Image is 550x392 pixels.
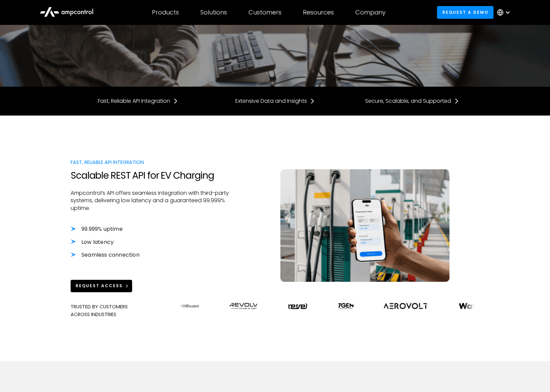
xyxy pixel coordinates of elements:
a: Extensive Data and Insights [235,97,315,105]
div: Company [355,9,386,16]
img: Integrate EV charging mobile apps [280,169,449,282]
a: Request a demo [437,6,494,18]
div: Products [152,9,179,16]
li: Low latency [71,238,230,246]
div: Request Access [76,283,123,289]
a: Fast, Reliable API Integration [98,97,178,105]
p: Ampcontrol’s API offers seamless integration with third-party systems, delivering low latency and... [71,189,230,212]
li: Seamless connection [71,251,230,259]
h2: Scalable REST API for EV Charging [71,170,230,181]
p: ‍ [71,259,230,266]
li: 99.999% uptime [71,225,230,233]
div: Fast, Reliable API Integration [98,97,170,105]
div: Customers [248,9,281,16]
div: Extensive Data and Insights [235,97,307,105]
div: Fast, Reliable API Integration [71,159,230,166]
div: Resources [303,9,334,16]
a: Request Access [71,280,132,292]
a: Secure, Scalable, and Supported [365,97,459,105]
div: Solutions [200,9,227,16]
div: Secure, Scalable, and Supported [365,97,451,105]
div: Trusted By Customers Across Industries [71,303,169,318]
